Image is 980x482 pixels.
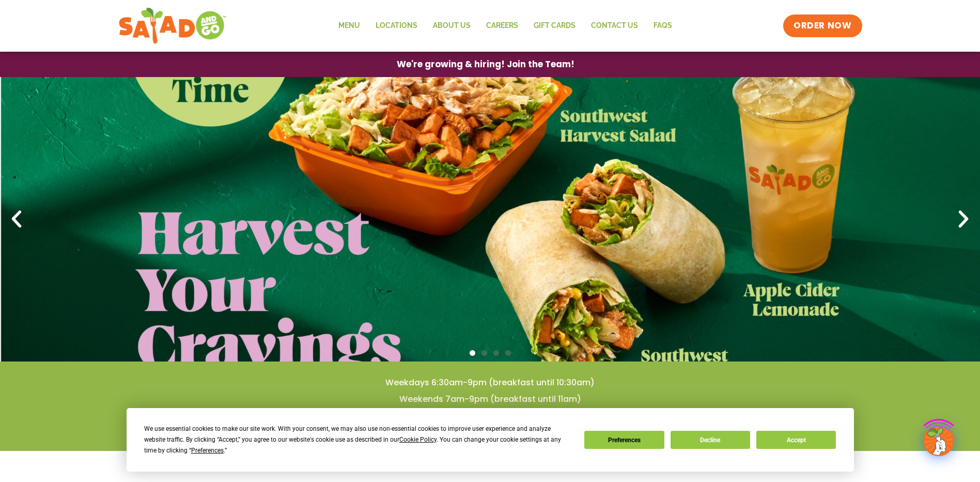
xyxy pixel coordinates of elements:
span: ORDER NOW [794,20,851,32]
h4: Weekdays 6:30am-9pm (breakfast until 10:30am) [21,377,959,388]
span: We're growing & hiring! Join the Team! [397,60,574,69]
div: Next slide [952,208,975,231]
a: FAQs [646,14,680,38]
button: Decline [671,431,750,449]
span: Go to slide 4 [505,350,511,356]
a: ORDER NOW [783,14,862,37]
h4: Weekends 7am-9pm (breakfast until 11am) [21,394,959,405]
a: We're growing & hiring! Join the Team! [381,52,590,77]
a: About Us [425,14,478,38]
nav: Menu [331,14,680,38]
a: Menu [331,14,368,38]
span: Go to slide 1 [470,350,475,356]
button: Preferences [584,431,664,449]
a: Careers [478,14,526,38]
span: Go to slide 3 [493,350,499,356]
div: Previous slide [5,208,28,231]
a: Contact Us [583,14,646,38]
a: GIFT CARDS [526,14,583,38]
div: Cookie Consent Prompt [127,408,854,472]
span: Cookie Policy [399,436,437,443]
button: Accept [756,431,836,449]
img: new-SAG-logo-768×292 [118,5,227,47]
a: Locations [368,14,425,38]
span: Preferences [191,447,224,454]
div: We use essential cookies to make our site work. With your consent, we may also use non-essential ... [144,424,572,456]
span: Go to slide 2 [481,350,487,356]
